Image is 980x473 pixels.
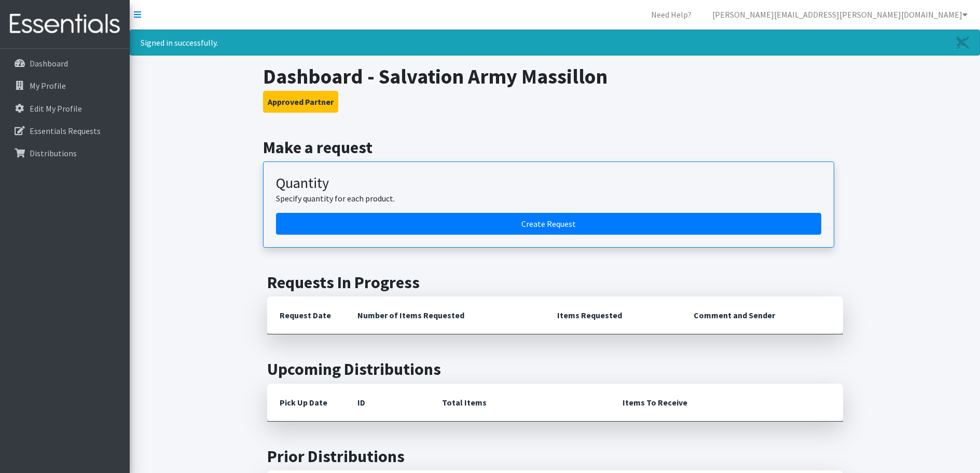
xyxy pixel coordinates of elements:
[643,4,700,25] a: Need Help?
[610,384,843,422] th: Items To Receive
[681,296,843,334] th: Comment and Sender
[4,143,126,164] a: Distributions
[276,174,821,192] h3: Quantity
[130,30,980,56] div: Signed in successfully.
[267,359,843,379] h2: Upcoming Distributions
[4,120,126,141] a: Essentials Requests
[263,91,338,113] button: Approved Partner
[4,98,126,119] a: Edit My Profile
[30,58,68,69] p: Dashboard
[263,138,847,157] h2: Make a request
[30,80,66,91] p: My Profile
[946,30,979,55] a: Close
[704,4,976,25] a: [PERSON_NAME][EMAIL_ADDRESS][PERSON_NAME][DOMAIN_NAME]
[30,103,82,114] p: Edit My Profile
[30,126,101,136] p: Essentials Requests
[4,53,126,74] a: Dashboard
[267,296,345,334] th: Request Date
[30,148,77,158] p: Distributions
[545,296,681,334] th: Items Requested
[4,7,126,42] img: HumanEssentials
[267,384,345,422] th: Pick Up Date
[276,213,821,235] a: Create a request by quantity
[267,273,843,292] h2: Requests In Progress
[345,296,545,334] th: Number of Items Requested
[263,64,847,89] h1: Dashboard - Salvation Army Massillon
[430,384,610,422] th: Total Items
[345,384,430,422] th: ID
[4,75,126,96] a: My Profile
[276,192,821,205] p: Specify quantity for each product.
[267,447,843,466] h2: Prior Distributions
